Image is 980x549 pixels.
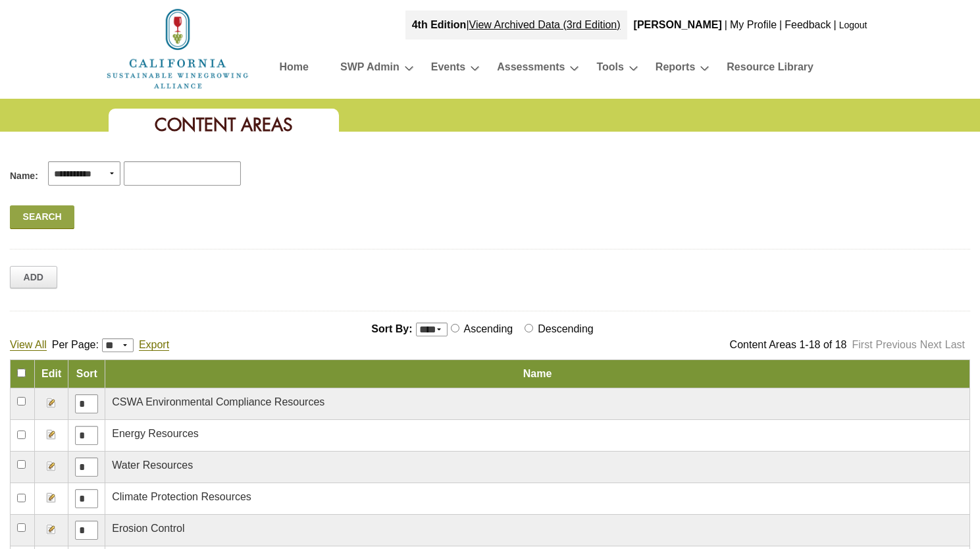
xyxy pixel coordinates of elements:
[10,169,38,183] span: Name:
[46,429,57,440] img: Edit
[105,420,970,452] td: Energy Resources
[105,7,250,91] img: logo_cswa2x.png
[105,388,970,420] td: CSWA Environmental Compliance Resources
[431,58,465,81] a: Events
[634,19,722,30] b: [PERSON_NAME]
[105,360,970,388] td: Name
[412,19,467,30] strong: 4th Edition
[730,339,847,350] span: Content Areas 1-18 of 18
[535,323,599,334] label: Descending
[727,58,813,81] a: Resource Library
[280,58,309,81] a: Home
[10,266,57,288] a: Add
[46,398,57,408] img: Edit
[596,58,623,81] a: Tools
[876,339,917,350] a: Previous
[105,452,970,483] td: Water Resources
[68,360,105,388] td: Sort
[785,19,831,30] a: Feedback
[833,11,838,39] div: |
[155,113,293,136] span: Content Areas
[105,515,970,546] td: Erosion Control
[46,461,57,471] img: Edit
[839,20,867,30] a: Logout
[46,524,57,535] img: Edit
[730,19,777,30] a: My Profile
[945,339,965,350] a: Last
[920,339,942,350] a: Next
[469,19,621,30] a: View Archived Data (3rd Edition)
[105,42,250,53] a: Home
[461,323,519,334] label: Ascending
[105,483,970,515] td: Climate Protection Resources
[35,360,68,388] td: Edit
[852,339,872,350] a: First
[52,339,99,350] span: Per Page:
[405,11,627,39] div: |
[371,323,412,334] span: Sort By:
[656,58,695,81] a: Reports
[340,58,400,81] a: SWP Admin
[723,11,729,39] div: |
[497,58,565,81] a: Assessments
[10,205,74,229] a: Search
[139,339,169,351] a: Export
[778,11,783,39] div: |
[10,339,47,351] a: View All
[46,492,57,503] img: Edit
